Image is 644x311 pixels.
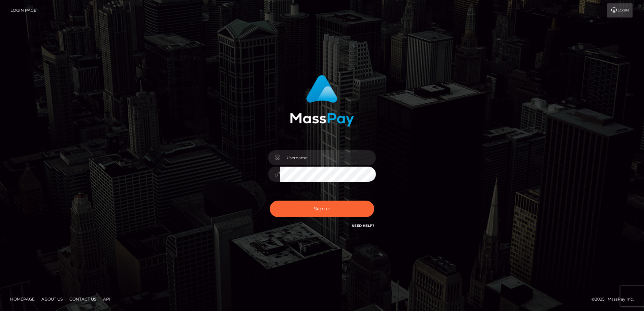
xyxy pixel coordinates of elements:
img: MassPay Login [290,75,354,127]
a: Login [607,3,633,18]
a: Login Page [10,3,36,18]
a: Contact Us [67,294,99,304]
a: Need Help? [352,223,374,228]
a: API [100,294,113,304]
button: Sign in [270,201,374,217]
div: © 2025 , MassPay Inc. [591,296,639,303]
a: Homepage [7,294,37,304]
a: About Us [39,294,65,304]
input: Username... [280,150,376,165]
